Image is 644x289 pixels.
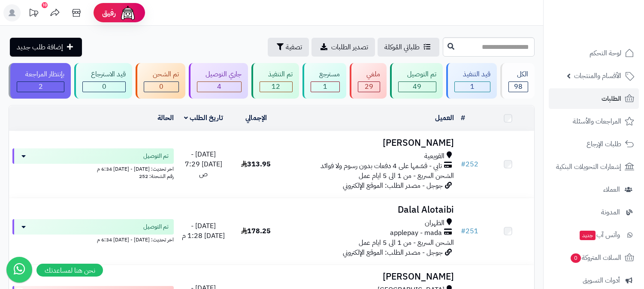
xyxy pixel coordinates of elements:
span: [DATE] - [DATE] 7:29 ص [185,149,222,179]
span: الشحن السريع - من 1 الى 5 ايام عمل [359,238,454,248]
div: تم التوصيل [398,69,436,79]
a: تصدير الطلبات [311,38,375,57]
a: السلات المتروكة0 [549,247,639,268]
div: 0 [144,82,178,92]
span: 2 [39,81,43,92]
span: رفيق [102,8,116,18]
div: 0 [83,82,125,92]
div: 10 [42,2,48,8]
span: تم التوصيل [143,152,169,160]
span: طلباتي المُوكلة [384,42,420,52]
a: تم الشحن 0 [134,63,187,99]
span: الأقسام والمنتجات [574,70,621,82]
span: جديد [580,231,596,240]
span: 98 [514,81,523,92]
a: طلبات الإرجاع [549,134,639,154]
span: تابي - قسّمها على 4 دفعات بدون رسوم ولا فوائد [320,161,442,171]
div: 1 [311,82,339,92]
span: # [461,159,466,169]
h3: [PERSON_NAME] [286,138,454,148]
div: 12 [260,82,292,92]
div: 1 [455,82,490,92]
a: تم التنفيذ 12 [250,63,301,99]
h3: [PERSON_NAME] [286,272,454,282]
span: 49 [413,81,421,92]
span: جوجل - مصدر الطلب: الموقع الإلكتروني [343,181,443,191]
span: 178.25 [241,226,271,236]
span: العملاء [603,184,620,196]
span: المدونة [601,206,620,218]
a: تم التوصيل 49 [388,63,444,99]
div: بإنتظار المراجعة [17,69,64,79]
a: قيد التنفيذ 1 [444,63,499,99]
div: 49 [399,82,435,92]
a: العملاء [549,179,639,200]
span: applepay - mada [390,228,442,238]
span: إضافة طلب جديد [17,42,63,52]
div: قيد الاسترجاع [82,69,126,79]
a: لوحة التحكم [549,43,639,63]
span: [DATE] - [DATE] 1:28 م [182,221,225,241]
div: تم الشحن [144,69,178,79]
span: إشعارات التحويلات البنكية [556,161,621,173]
div: الكل [508,69,528,79]
h3: Dalal Alotaibi [286,205,454,215]
img: logo-2.png [586,24,636,42]
span: تم التوصيل [143,223,169,231]
span: 0 [571,253,581,263]
span: 4 [217,81,221,92]
a: إشعارات التحويلات البنكية [549,157,639,177]
span: تصدير الطلبات [331,42,368,52]
span: 29 [365,81,373,92]
img: ai-face.png [119,4,136,21]
div: 29 [358,82,380,92]
span: 1 [470,81,475,92]
div: 2 [17,82,64,92]
span: 313.95 [241,159,271,169]
span: 0 [102,81,106,92]
div: اخر تحديث: [DATE] - [DATE] 6:34 م [12,164,174,173]
a: مسترجع 1 [301,63,348,99]
a: وآتس آبجديد [549,225,639,245]
a: الكل98 [499,63,536,99]
a: جاري التوصيل 4 [187,63,250,99]
a: #251 [461,226,478,236]
span: لوحة التحكم [590,47,621,59]
span: الظهران [425,218,444,228]
a: الطلبات [549,88,639,109]
a: إضافة طلب جديد [10,38,82,57]
div: اخر تحديث: [DATE] - [DATE] 6:34 م [12,235,174,244]
a: تحديثات المنصة [23,4,44,24]
span: 12 [272,81,280,92]
span: # [461,226,466,236]
a: قيد الاسترجاع 0 [73,63,134,99]
span: الطلبات [602,93,621,105]
a: المراجعات والأسئلة [549,111,639,132]
a: الإجمالي [245,113,267,123]
a: # [461,113,465,123]
span: 0 [159,81,163,92]
a: طلباتي المُوكلة [378,38,439,57]
span: السلات المتروكة [570,252,621,264]
a: تاريخ الطلب [184,113,223,123]
a: ملغي 29 [348,63,388,99]
span: رقم الشحنة: 252 [139,172,174,180]
span: المراجعات والأسئلة [573,115,621,127]
a: المدونة [549,202,639,223]
div: 4 [197,82,241,92]
div: ملغي [358,69,380,79]
span: وآتس آب [579,229,620,241]
span: أدوات التسويق [583,274,620,286]
span: الشحن السريع - من 1 الى 5 ايام عمل [359,171,454,181]
div: جاري التوصيل [197,69,242,79]
a: بإنتظار المراجعة 2 [7,63,73,99]
button: تصفية [268,38,309,57]
span: تصفية [286,42,302,52]
span: 1 [323,81,327,92]
a: الحالة [157,113,174,123]
a: #252 [461,159,478,169]
span: القويعية [424,151,444,161]
div: مسترجع [311,69,340,79]
span: جوجل - مصدر الطلب: الموقع الإلكتروني [343,247,443,258]
div: قيد التنفيذ [454,69,490,79]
